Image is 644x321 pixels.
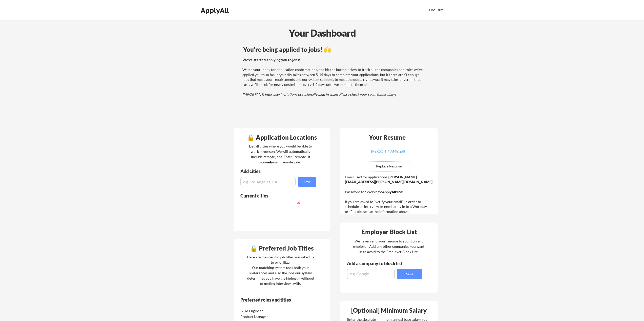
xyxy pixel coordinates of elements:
div: List all cities where you would be able to work in-person. We will automatically include remote j... [246,143,315,165]
strong: ApplyAll123! [382,190,403,194]
input: e.g. Los Angeles, CA [240,177,296,187]
strong: [PERSON_NAME][EMAIL_ADDRESS][PERSON_NAME][DOMAIN_NAME] [345,175,432,184]
button: Save [397,269,422,279]
div: You're being applied to jobs! 🙌 [243,46,426,53]
div: [PERSON_NAME].pdf [358,150,418,153]
div: GTM Engineer [240,308,294,313]
button: Log Out [426,5,446,15]
div: Add a company to block list [347,261,410,266]
div: 🔒 Preferred Job Titles [235,245,329,251]
div: Your Resume [362,134,412,140]
strong: We've started applying you to jobs! [242,58,300,62]
div: Here are the specific job titles you asked us to prioritize. Our matching system uses both your p... [246,254,315,286]
div: [Optional] Minimum Salary [342,307,436,313]
div: Add cities [240,169,317,174]
div: Your Dashboard [1,26,644,40]
div: Employer Block List [342,229,436,235]
div: Watch your inbox for application confirmations, and hit the button below to track all the compani... [242,57,425,97]
em: IMPORTANT: Interview invitations occasionally land in spam. Please check your spam folder daily! [242,92,396,96]
strong: only [266,160,273,164]
div: 🔒 Application Locations [235,134,329,140]
button: Save [298,177,316,187]
div: ApplyAll [201,6,231,15]
div: Product Manager [240,314,294,319]
div: Email used for applications: Password for Workday: If you are asked to "verify your email" in ord... [345,175,434,214]
a: [PERSON_NAME].pdf [358,150,418,157]
div: Preferred roles and titles [240,298,309,302]
div: We never send your resume to your current employer. Add any other companies you want us to avoid ... [352,238,425,254]
div: Current cities [240,193,310,198]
